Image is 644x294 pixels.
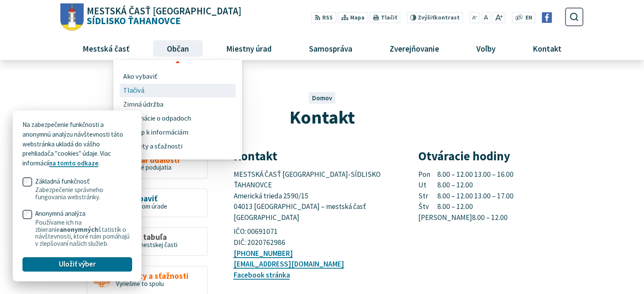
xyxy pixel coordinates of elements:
[306,37,355,60] span: Samospráva
[79,37,133,60] span: Mestská časť
[22,210,32,220] input: Anonymná analýzaPoužívame ich na zbieranieanonymnýchštatistík o návštevnosti, ktoré nám pomáhajú ...
[22,177,32,187] input: Základná funkčnosťZabezpečenie správneho fungovania webstránky.
[87,6,241,16] span: Mestská časť [GEOGRAPHIC_DATA]
[418,212,472,223] span: [PERSON_NAME]
[123,97,163,111] span: Zimná údržba
[210,37,287,60] a: Miestny úrad
[350,14,365,22] span: Mapa
[22,120,132,168] p: Na zabezpečenie funkčnosti a anonymnú analýzu návštevnosti táto webstránka ukladá do vášho prehli...
[289,105,354,129] span: Kontakt
[61,3,241,31] a: Logo Sídlisko Ťahanovce, prejsť na domovskú stránku.
[418,14,434,21] span: Zvýšiť
[233,249,293,258] a: [PHONE_NUMBER]
[418,191,438,202] span: Str
[59,260,96,269] span: Uložiť výber
[116,163,171,171] span: plánované podujatia
[523,14,534,22] a: EN
[123,97,232,111] a: Zimná údržba
[418,14,460,21] span: kontrast
[461,37,511,60] a: Voľby
[530,37,565,60] span: Kontakt
[470,12,480,23] button: Zmenšiť veľkosť písma
[123,84,144,98] span: Tlačivá
[338,12,368,23] a: Mapa
[116,156,180,165] span: Kalendár udalostí
[123,70,158,84] span: Ako vybaviť
[86,227,208,256] a: Úradná tabuľa Oznamy mestskej časti
[123,125,232,139] a: Prístup k informáciám
[49,159,98,167] a: na tomto odkaze
[473,37,499,60] span: Voľby
[233,170,381,223] span: MESTSKÁ ČASŤ [GEOGRAPHIC_DATA]-SÍDLISKO ŤAHANOVCE Americká trieda 2590/15 04013 [GEOGRAPHIC_DATA]...
[163,37,192,60] span: Občan
[84,6,242,26] span: Sídlisko Ťahanovce
[311,12,336,23] a: RSS
[123,111,191,125] span: Informácie o odpadoch
[67,37,145,60] a: Mestská časť
[418,201,438,212] span: Štv
[223,37,275,60] span: Miestny úrad
[542,12,552,23] img: Prejsť na Facebook stránku
[481,12,490,23] button: Nastaviť pôvodnú veľkosť písma
[35,219,132,247] span: Používame ich na zbieranie štatistík o návštevnosti, ktoré nám pomáhajú v zlepšovaní našich služieb.
[123,139,232,153] a: Podnety a sťažnosti
[370,12,400,23] button: Tlačiť
[406,12,463,23] button: Zvýšiťkontrast
[525,14,532,22] span: EN
[233,150,398,163] h3: Kontakt
[123,111,232,125] a: Informácie o odpadoch
[517,37,577,60] a: Kontakt
[86,188,208,217] a: Ako vybaviť na miestnom úrade
[60,225,98,234] strong: anonymných
[116,280,164,288] span: Vyriešme to spolu
[116,272,188,280] span: Podnety a sťažnosti
[233,226,398,248] p: IČO: 00691071 DIČ: 2020762986
[86,150,208,179] a: Kalendár udalostí plánované podujatia
[418,150,583,163] h3: Otváracie hodiny
[294,37,368,60] a: Samospráva
[381,14,397,21] span: Tlačiť
[233,259,344,269] a: [EMAIL_ADDRESS][DOMAIN_NAME]
[22,257,132,272] button: Uložiť výber
[35,187,132,201] span: Zabezpečenie správneho fungovania webstránky.
[374,37,455,60] a: Zverejňovanie
[322,14,333,22] span: RSS
[418,180,438,191] span: Ut
[116,233,177,242] span: Úradná tabuľa
[123,70,232,84] a: Ako vybaviť
[123,84,232,98] a: Tlačivá
[492,12,505,23] button: Zväčšiť veľkosť písma
[35,178,132,201] span: Základná funkčnosť
[35,210,132,247] span: Anonymná analýza
[418,169,583,223] p: 8.00 – 12.00 13.00 – 16.00 8.00 – 12.00 8.00 – 12.00 13.00 – 17.00 8.00 – 12.00 8.00 – 12.00
[312,94,332,102] a: Domov
[123,125,188,139] span: Prístup k informáciám
[386,37,442,60] span: Zverejňovanie
[233,270,290,280] a: Facebook stránka
[151,37,204,60] a: Občan
[116,241,177,249] span: Oznamy mestskej časti
[123,139,182,153] span: Podnety a sťažnosti
[418,169,438,180] span: Pon
[61,3,84,31] img: Prejsť na domovskú stránku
